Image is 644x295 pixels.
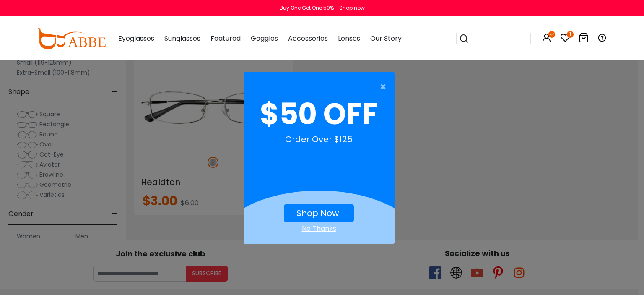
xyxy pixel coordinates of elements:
[284,204,354,222] button: Shop Now!
[250,133,388,154] div: Order Over $125
[164,34,200,43] span: Sunglasses
[244,224,395,234] div: Close
[335,4,365,11] a: Shop now
[118,34,154,43] span: Eyeglasses
[250,95,388,133] div: $50 OFF
[567,31,574,38] i: 1
[280,4,334,12] div: Buy One Get One 50%
[380,78,390,95] span: ×
[210,34,241,43] span: Featured
[339,4,365,12] div: Shop now
[251,34,278,43] span: Goggles
[370,34,402,43] span: Our Story
[296,207,341,219] a: Shop Now!
[338,34,360,43] span: Lenses
[239,78,390,95] button: Close
[288,34,328,43] span: Accessories
[37,28,106,49] img: abbeglasses.com
[560,34,570,44] a: 1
